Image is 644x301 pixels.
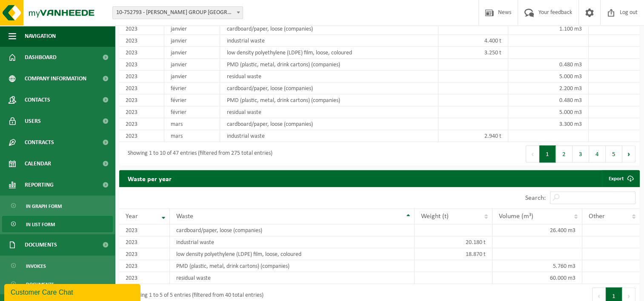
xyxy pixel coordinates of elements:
[508,71,588,82] td: 5.000 m3
[438,130,508,142] td: 2.940 t
[438,47,508,59] td: 3.250 t
[508,118,588,130] td: 3.300 m3
[572,145,589,162] button: 3
[525,195,546,202] label: Search:
[25,132,54,153] span: Contracts
[119,130,164,142] td: 2023
[164,71,220,82] td: janvier
[119,260,170,272] td: 2023
[25,26,56,47] span: Navigation
[415,236,492,248] td: 20.180 t
[119,94,164,106] td: 2023
[119,248,170,260] td: 2023
[170,248,415,260] td: low density polyethylene (LDPE) film, loose, coloured
[492,224,582,236] td: 26.400 m3
[220,118,438,130] td: cardboard/paper, loose (companies)
[164,23,220,35] td: janvier
[622,145,635,162] button: Next
[119,224,170,236] td: 2023
[164,82,220,94] td: février
[499,213,533,220] span: Volume (m³)
[4,282,142,301] iframe: chat widget
[220,82,438,94] td: cardboard/paper, loose (companies)
[2,276,113,292] a: Documents
[2,216,113,232] a: In list form
[508,94,588,106] td: 0.480 m3
[119,23,164,35] td: 2023
[25,174,54,196] span: Reporting
[119,71,164,82] td: 2023
[2,198,113,214] a: In graph form
[25,47,57,68] span: Dashboard
[415,248,492,260] td: 18.870 t
[164,118,220,130] td: mars
[164,59,220,71] td: janvier
[25,111,41,132] span: Users
[492,272,582,284] td: 60.000 m3
[526,145,539,162] button: Previous
[164,35,220,47] td: janvier
[119,35,164,47] td: 2023
[170,260,415,272] td: PMD (plastic, metal, drink cartons) (companies)
[220,23,438,35] td: cardboard/paper, loose (companies)
[220,106,438,118] td: residual waste
[119,170,180,187] h2: Waste per year
[421,213,449,220] span: Weight (t)
[26,198,62,214] span: In graph form
[589,145,606,162] button: 4
[119,82,164,94] td: 2023
[164,106,220,118] td: février
[26,258,46,274] span: Invoices
[119,118,164,130] td: 2023
[220,130,438,142] td: industrial waste
[26,276,54,292] span: Documents
[2,258,113,274] a: Invoices
[112,6,243,19] span: 10-752793 - LEMAHIEU GROUP NV - OOSTENDE
[26,216,55,233] span: In list form
[25,153,51,174] span: Calendar
[220,47,438,59] td: low density polyethylene (LDPE) film, loose, coloured
[164,94,220,106] td: février
[492,260,582,272] td: 5.760 m3
[220,71,438,82] td: residual waste
[220,94,438,106] td: PMD (plastic, metal, drink cartons) (companies)
[25,89,50,111] span: Contacts
[508,59,588,71] td: 0.480 m3
[438,35,508,47] td: 4.400 t
[126,213,138,220] span: Year
[606,145,622,162] button: 5
[170,224,415,236] td: cardboard/paper, loose (companies)
[123,146,272,162] div: Showing 1 to 10 of 47 entries (filtered from 275 total entries)
[119,236,170,248] td: 2023
[556,145,572,162] button: 2
[25,68,86,89] span: Company information
[119,47,164,59] td: 2023
[119,106,164,118] td: 2023
[113,7,243,19] span: 10-752793 - LEMAHIEU GROUP NV - OOSTENDE
[508,106,588,118] td: 5.000 m3
[539,145,556,162] button: 1
[164,47,220,59] td: janvier
[220,59,438,71] td: PMD (plastic, metal, drink cartons) (companies)
[164,130,220,142] td: mars
[25,234,57,256] span: Documents
[176,213,193,220] span: Waste
[508,82,588,94] td: 2.200 m3
[220,35,438,47] td: industrial waste
[508,23,588,35] td: 1.100 m3
[119,272,170,284] td: 2023
[589,213,605,220] span: Other
[170,272,415,284] td: residual waste
[602,170,639,187] a: Export
[119,59,164,71] td: 2023
[170,236,415,248] td: industrial waste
